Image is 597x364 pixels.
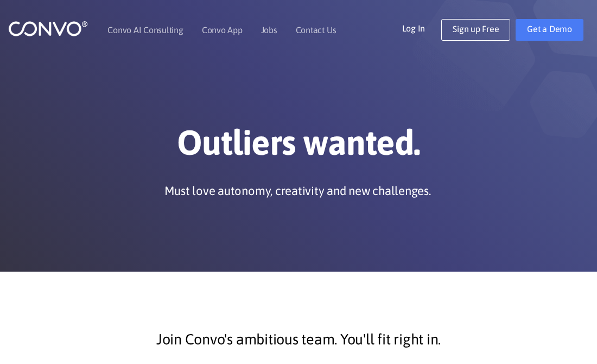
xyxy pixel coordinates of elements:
a: Convo AI Consulting [107,26,183,34]
a: Contact Us [296,26,336,34]
p: Join Convo's ambitious team. You'll fit right in. [16,326,581,353]
p: Must love autonomy, creativity and new challenges. [164,183,431,199]
a: Jobs [261,26,277,34]
img: logo_1.png [8,20,88,37]
a: Get a Demo [516,19,583,41]
a: Convo App [202,26,243,34]
a: Sign up Free [441,19,510,41]
a: Log In [402,19,442,36]
h1: Outliers wanted. [24,122,573,172]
